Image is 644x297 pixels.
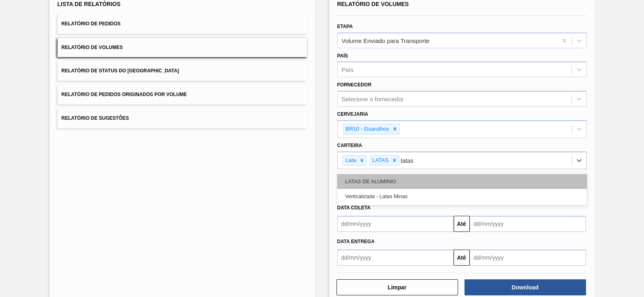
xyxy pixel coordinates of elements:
[58,61,307,81] button: Relatório de Status do [GEOGRAPHIC_DATA]
[370,156,390,166] div: LATAS
[58,85,307,104] button: Relatório de Pedidos Originados por Volume
[454,250,470,266] button: Até
[343,124,390,134] div: BR10 - Guarulhos
[62,45,123,50] span: Relatório de Volumes
[337,82,372,88] label: Fornecedor
[62,68,179,74] span: Relatório de Status do [GEOGRAPHIC_DATA]
[337,111,368,117] label: Cervejaria
[470,250,586,266] input: dd/mm/yyyy
[58,38,307,57] button: Relatório de Volumes
[58,1,121,7] span: Lista de Relatórios
[337,1,409,7] span: Relatório de Volumes
[58,14,307,34] button: Relatório de Pedidos
[454,216,470,232] button: Até
[58,109,307,128] button: Relatório de Sugestões
[343,156,357,166] div: Lata
[337,174,587,189] div: LATAS DE ALUMINIO
[470,216,586,232] input: dd/mm/yyyy
[464,279,586,295] button: Download
[337,250,454,266] input: dd/mm/yyyy
[62,92,187,97] span: Relatório de Pedidos Originados por Volume
[342,37,429,44] div: Volume Enviado para Transporte
[337,216,454,232] input: dd/mm/yyyy
[342,66,354,73] div: País
[337,189,587,204] div: Verticalizada - Latas Minas
[337,24,353,29] label: Etapa
[62,115,129,121] span: Relatório de Sugestões
[337,53,348,59] label: País
[336,279,458,295] button: Limpar
[337,205,371,211] span: Data coleta
[337,239,375,244] span: Data Entrega
[62,21,121,27] span: Relatório de Pedidos
[342,96,404,102] div: Selecione o fornecedor
[337,143,362,148] label: Carteira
